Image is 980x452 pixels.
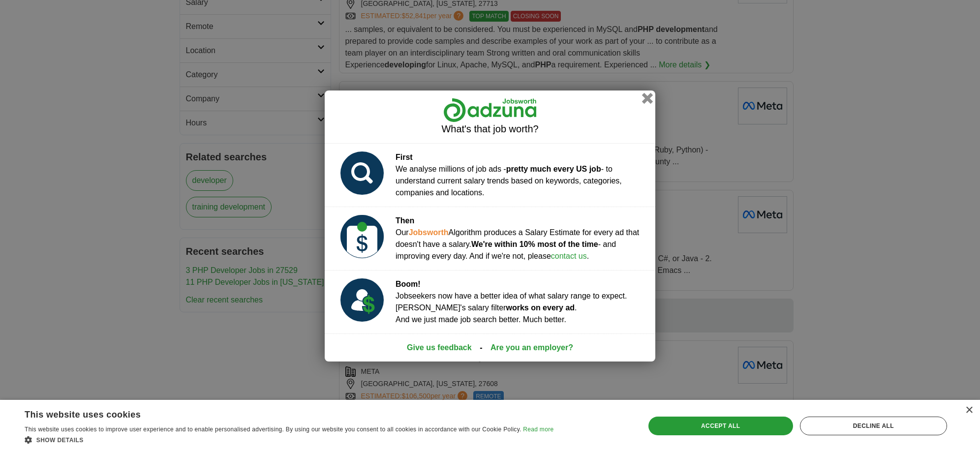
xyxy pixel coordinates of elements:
img: salary_prediction_2_USD.svg [340,215,384,258]
div: Jobseekers now have a better idea of what salary range to expect. [PERSON_NAME]'s salary filter .... [396,278,627,326]
div: Accept all [648,417,793,435]
strong: pretty much every US job [506,165,601,173]
span: - [480,342,482,354]
div: This website uses cookies [25,406,529,421]
strong: First [396,153,413,161]
a: contact us [551,252,587,260]
strong: works on every ad [506,303,575,312]
span: This website uses cookies to improve user experience and to enable personalised advertising. By u... [25,426,521,433]
div: Decline all [800,417,947,435]
a: Read more, opens a new window [523,426,553,433]
strong: Then [396,216,414,225]
strong: Jobsworth [409,228,449,237]
img: salary_prediction_1.svg [340,151,384,195]
div: Our Algorithm produces a Salary Estimate for every ad that doesn't have a salary. - and improving... [396,215,647,262]
strong: Boom! [396,280,421,288]
div: Close [965,407,973,414]
div: Show details [25,435,553,445]
div: We analyse millions of job ads - - to understand current salary trends based on keywords, categor... [396,151,647,199]
a: Are you an employer? [490,342,573,354]
span: Show details [36,437,84,444]
img: salary_prediction_3_USD.svg [340,278,384,322]
a: Give us feedback [407,342,472,354]
strong: We're within 10% most of the time [471,240,598,248]
h2: What's that job worth? [333,123,647,135]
